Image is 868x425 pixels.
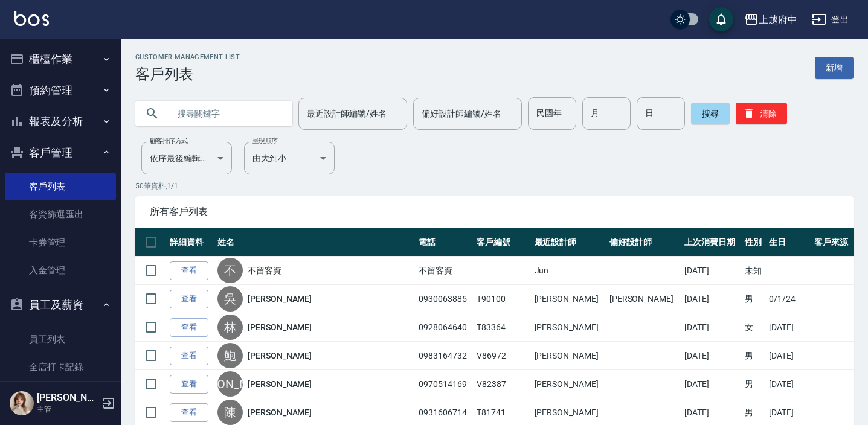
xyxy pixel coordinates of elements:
[217,343,243,368] div: 鮑
[5,325,116,353] a: 員工列表
[416,257,474,285] td: 不留客資
[170,347,208,365] a: 查看
[416,370,474,398] td: 0970514169
[37,392,98,404] h5: [PERSON_NAME]
[5,200,116,228] a: 客資篩選匯出
[244,142,335,174] div: 由大到小
[248,406,312,418] a: [PERSON_NAME]
[532,342,606,370] td: [PERSON_NAME]
[217,286,243,312] div: 吳
[815,57,854,79] a: 新增
[167,228,214,257] th: 詳細資料
[474,342,532,370] td: V86972
[681,228,742,257] th: 上次消費日期
[766,342,811,370] td: [DATE]
[170,375,208,394] a: 查看
[474,228,532,257] th: 客戶編號
[217,400,243,425] div: 陳
[170,318,208,337] a: 查看
[532,228,606,257] th: 最近設計師
[416,313,474,342] td: 0928064640
[474,370,532,398] td: V82387
[214,228,416,257] th: 姓名
[5,75,116,106] button: 預約管理
[141,142,232,174] div: 依序最後編輯時間
[691,103,730,124] button: 搜尋
[474,285,532,313] td: T90100
[606,228,681,257] th: 偏好設計師
[681,370,742,398] td: [DATE]
[5,106,116,137] button: 報表及分析
[5,229,116,257] a: 卡券管理
[5,257,116,284] a: 入金管理
[217,258,243,283] div: 不
[742,228,766,257] th: 性別
[766,285,811,313] td: 0/1/24
[5,353,116,381] a: 全店打卡記錄
[37,404,98,415] p: 主管
[681,342,742,370] td: [DATE]
[5,173,116,200] a: 客戶列表
[709,7,733,31] button: save
[135,53,240,61] h2: Customer Management List
[416,285,474,313] td: 0930063885
[681,285,742,313] td: [DATE]
[248,264,281,276] a: 不留客資
[217,315,243,340] div: 林
[681,313,742,342] td: [DATE]
[766,228,811,257] th: 生日
[14,11,49,26] img: Logo
[5,137,116,168] button: 客戶管理
[150,136,188,145] label: 顧客排序方式
[217,371,243,397] div: [PERSON_NAME]
[248,321,312,333] a: [PERSON_NAME]
[10,391,34,415] img: Person
[170,403,208,422] a: 查看
[150,206,839,218] span: 所有客戶列表
[742,342,766,370] td: 男
[807,8,854,31] button: 登出
[135,181,854,191] p: 50 筆資料, 1 / 1
[532,370,606,398] td: [PERSON_NAME]
[759,12,797,27] div: 上越府中
[248,378,312,390] a: [PERSON_NAME]
[742,370,766,398] td: 男
[248,293,312,305] a: [PERSON_NAME]
[811,228,854,257] th: 客戶來源
[742,313,766,342] td: 女
[135,66,240,83] h3: 客戶列表
[766,313,811,342] td: [DATE]
[739,7,802,32] button: 上越府中
[170,290,208,308] a: 查看
[532,285,606,313] td: [PERSON_NAME]
[606,285,681,313] td: [PERSON_NAME]
[248,350,312,362] a: [PERSON_NAME]
[681,257,742,285] td: [DATE]
[5,289,116,321] button: 員工及薪資
[170,261,208,280] a: 查看
[532,313,606,342] td: [PERSON_NAME]
[742,285,766,313] td: 男
[532,257,606,285] td: Jun
[766,370,811,398] td: [DATE]
[416,228,474,257] th: 電話
[474,313,532,342] td: T83364
[252,136,278,145] label: 呈現順序
[416,342,474,370] td: 0983164732
[5,43,116,75] button: 櫃檯作業
[742,257,766,285] td: 未知
[736,103,787,124] button: 清除
[169,97,283,130] input: 搜尋關鍵字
